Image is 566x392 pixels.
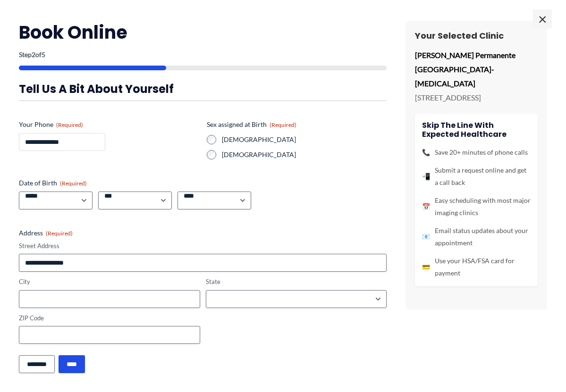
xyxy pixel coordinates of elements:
[206,277,387,286] label: State
[222,150,387,159] label: [DEMOGRAPHIC_DATA]
[222,135,387,144] label: [DEMOGRAPHIC_DATA]
[19,228,73,238] legend: Address
[207,120,296,129] legend: Sex assigned at Birth
[422,261,430,273] span: 💳
[19,120,199,129] label: Your Phone
[422,225,531,249] li: Email status updates about your appointment
[415,30,538,41] h3: Your Selected Clinic
[422,146,531,158] li: Save 20+ minutes of phone calls
[19,51,387,58] p: Step of
[19,178,87,188] legend: Date of Birth
[19,21,387,44] h2: Book Online
[422,194,531,219] li: Easy scheduling with most major imaging clinics
[32,50,35,58] span: 2
[270,121,296,128] span: (Required)
[422,231,430,243] span: 📧
[422,200,430,213] span: 📅
[422,255,531,279] li: Use your HSA/FSA card for payment
[415,48,538,90] p: [PERSON_NAME] Permanente [GEOGRAPHIC_DATA]-[MEDICAL_DATA]
[422,146,430,158] span: 📞
[60,180,87,187] span: (Required)
[19,277,200,286] label: City
[56,121,83,128] span: (Required)
[422,170,430,183] span: 📲
[42,50,45,58] span: 5
[19,82,387,96] h3: Tell us a bit about yourself
[415,91,538,105] p: [STREET_ADDRESS]
[422,121,531,139] h4: Skip the line with Expected Healthcare
[422,164,531,189] li: Submit a request online and get a call back
[533,9,552,28] span: ×
[46,230,73,237] span: (Required)
[19,242,387,250] label: Street Address
[19,314,200,323] label: ZIP Code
